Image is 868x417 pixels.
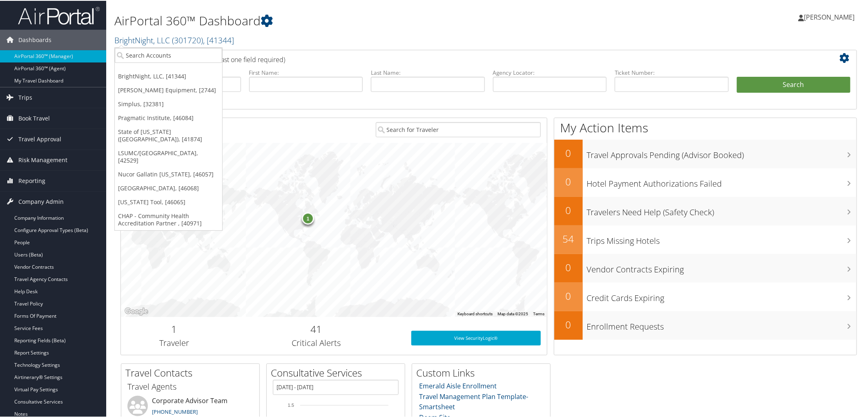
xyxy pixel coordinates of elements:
[114,34,234,45] a: BrightNight, LLC
[115,167,222,181] a: Nucor Gallatin [US_STATE], [46057]
[419,391,529,411] a: Travel Management Plan Template- Smartsheet
[115,124,222,145] a: State of [US_STATE] ([GEOGRAPHIC_DATA]), [41874]
[587,145,857,160] h3: Travel Approvals Pending (Advisor Booked)
[416,365,550,379] h2: Custom Links
[114,11,614,29] h1: AirPortal 360™ Dashboard
[554,260,583,274] h2: 0
[123,306,150,316] a: Open this area in Google Maps (opens a new window)
[371,68,485,76] label: Last Name:
[18,107,50,128] span: Book Travel
[587,288,857,303] h3: Credit Cards Expiring
[115,69,222,83] a: BrightNight, LLC, [41344]
[125,365,259,379] h2: Travel Contacts
[554,317,583,331] h2: 0
[115,181,222,194] a: [GEOGRAPHIC_DATA], [46068]
[127,51,789,65] h2: Airtinerary Lookup
[115,145,222,167] a: LSUMC/[GEOGRAPHIC_DATA], [42529]
[554,288,583,302] h2: 0
[115,110,222,124] a: Pragmatic Institute, [46084]
[554,231,583,245] h2: 54
[533,311,544,315] a: Terms (opens in new tab)
[127,337,221,348] h3: Traveler
[234,337,399,348] h3: Critical Alerts
[411,330,541,345] a: View SecurityLogic®
[587,202,857,217] h3: Travelers Need Help (Safety Check)
[271,365,405,379] h2: Consultative Services
[172,34,203,45] span: ( 301720 )
[376,121,541,136] input: Search for Traveler
[493,68,607,76] label: Agency Locator:
[804,12,855,21] span: [PERSON_NAME]
[587,173,857,189] h3: Hotel Payment Authorizations Failed
[587,316,857,332] h3: Enrollment Requests
[18,128,61,149] span: Travel Approval
[554,167,857,196] a: 0Hotel Payment Authorizations Failed
[498,311,528,315] span: Map data ©2025
[18,170,45,190] span: Reporting
[799,4,863,29] a: [PERSON_NAME]
[554,139,857,167] a: 0Travel Approvals Pending (Advisor Booked)
[587,259,857,274] h3: Vendor Contracts Expiring
[127,321,221,335] h2: 1
[207,54,285,63] span: (at least one field required)
[554,225,857,253] a: 54Trips Missing Hotels
[18,87,32,107] span: Trips
[234,321,399,335] h2: 41
[302,212,314,224] div: 1
[115,194,222,208] a: [US_STATE] Tool, [46065]
[115,83,222,96] a: [PERSON_NAME] Equipment, [2744]
[554,196,857,225] a: 0Travelers Need Help (Safety Check)
[18,149,67,169] span: Risk Management
[554,174,583,188] h2: 0
[18,29,51,49] span: Dashboards
[115,208,222,230] a: CHAP - Community Health Accreditation Partner , [40971]
[554,253,857,282] a: 0Vendor Contracts Expiring
[554,145,583,159] h2: 0
[18,5,100,25] img: airportal-logo.png
[587,230,857,246] h3: Trips Missing Hotels
[18,191,64,211] span: Company Admin
[554,310,857,339] a: 0Enrollment Requests
[249,68,363,76] label: First Name:
[737,76,851,92] button: Search
[554,118,857,136] h1: My Action Items
[457,310,493,316] button: Keyboard shortcuts
[554,203,583,216] h2: 0
[123,306,150,316] img: Google
[115,96,222,110] a: Simplus, [32381]
[203,34,234,45] span: , [ 41344 ]
[127,380,253,392] h3: Travel Agents
[615,68,729,76] label: Ticket Number:
[554,282,857,310] a: 0Credit Cards Expiring
[288,402,294,407] tspan: 1.5
[419,381,497,390] a: Emerald Aisle Enrollment
[115,47,222,62] input: Search Accounts
[152,407,198,415] a: [PHONE_NUMBER]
